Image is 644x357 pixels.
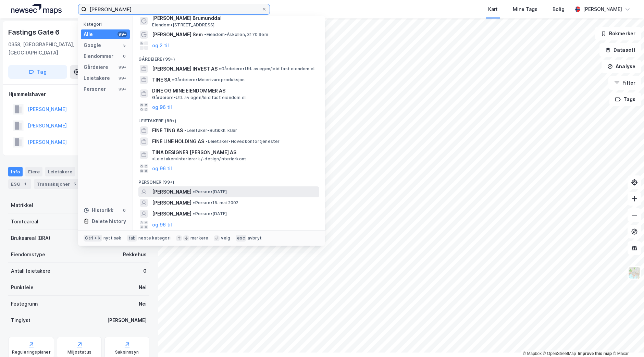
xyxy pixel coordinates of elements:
[11,4,62,14] img: logo.a4113a55bc3d86da70a041830d287a7e.svg
[8,40,96,57] div: 0358, [GEOGRAPHIC_DATA], [GEOGRAPHIC_DATA]
[122,42,127,48] div: 5
[123,250,147,259] div: Rekkehus
[610,324,644,357] iframe: Chat Widget
[523,351,542,356] a: Mapbox
[172,77,174,82] span: •
[193,200,195,205] span: •
[193,211,195,216] span: •
[609,93,641,106] button: Tags
[190,235,208,241] div: markere
[553,5,565,13] div: Bolig
[206,139,280,144] span: Leietaker • Hovedkontortjenester
[122,208,127,213] div: 0
[152,103,172,111] button: og 96 til
[221,235,230,241] div: velg
[8,179,31,189] div: ESG
[152,22,214,28] span: Eiendom • [STREET_ADDRESS]
[11,300,38,308] div: Festegrunn
[84,52,113,60] div: Eiendommer
[193,189,195,194] span: •
[206,139,208,144] span: •
[583,5,622,13] div: [PERSON_NAME]
[184,128,186,133] span: •
[138,235,171,241] div: neste kategori
[84,41,101,49] div: Google
[139,283,147,292] div: Nei
[84,30,93,38] div: Alle
[117,64,127,70] div: 99+
[152,14,317,22] span: [PERSON_NAME] Brumunddal
[193,189,227,195] span: Person • [DATE]
[152,156,248,162] span: Leietaker • Interiørark./-design/interiørkons.
[152,65,218,73] span: [PERSON_NAME] INVEST AS
[107,316,147,324] div: [PERSON_NAME]
[115,349,139,355] div: Saksinnsyn
[184,128,237,133] span: Leietaker • Butikkh. klær
[84,74,110,82] div: Leietakere
[628,266,641,279] img: Z
[67,349,91,355] div: Miljøstatus
[152,156,154,161] span: •
[71,181,78,187] div: 5
[8,27,61,38] div: Fastings Gate 6
[602,60,641,73] button: Analyse
[152,188,191,196] span: [PERSON_NAME]
[543,351,576,356] a: OpenStreetMap
[127,235,137,242] div: tab
[84,235,102,242] div: Ctrl + k
[152,30,203,39] span: [PERSON_NAME] Sem
[172,77,245,83] span: Gårdeiere • Meierivareproduksjon
[608,76,641,90] button: Filter
[84,63,108,71] div: Gårdeiere
[11,250,45,259] div: Eiendomstype
[152,126,183,135] span: FINE TING AS
[488,5,498,13] div: Kart
[11,267,50,275] div: Antall leietakere
[599,43,641,57] button: Datasett
[152,137,204,146] span: FINE LINE HOLDING AS
[117,75,127,81] div: 99+
[152,76,171,84] span: TINE SA
[84,85,106,93] div: Personer
[8,65,67,79] button: Tag
[219,66,315,72] span: Gårdeiere • Utl. av egen/leid fast eiendom el.
[11,218,38,226] div: Tomteareal
[133,174,325,186] div: Personer (99+)
[219,66,221,71] span: •
[152,148,236,157] span: TINA DESIGNER [PERSON_NAME] AS
[152,199,191,207] span: [PERSON_NAME]
[84,22,130,27] div: Kategori
[204,32,206,37] span: •
[45,167,75,176] div: Leietakere
[143,267,147,275] div: 0
[193,200,238,206] span: Person • 15. mai 2002
[87,4,261,14] input: Søk på adresse, matrikkel, gårdeiere, leietakere eller personer
[152,210,191,218] span: [PERSON_NAME]
[8,167,23,176] div: Info
[11,316,30,324] div: Tinglyst
[11,234,50,242] div: Bruksareal (BRA)
[152,87,317,95] span: DINE OG MINE EIENDOMMER AS
[152,221,172,229] button: og 96 til
[92,217,126,225] div: Delete history
[595,27,641,40] button: Bokmerker
[25,167,42,176] div: Eiere
[152,95,247,100] span: Gårdeiere • Utl. av egen/leid fast eiendom el.
[12,349,51,355] div: Reguleringsplaner
[152,41,169,50] button: og 2 til
[122,53,127,59] div: 0
[248,235,262,241] div: avbryt
[133,51,325,63] div: Gårdeiere (99+)
[236,235,246,242] div: esc
[103,235,122,241] div: nytt søk
[11,201,33,209] div: Matrikkel
[152,164,172,173] button: og 96 til
[84,206,113,214] div: Historikk
[117,86,127,92] div: 99+
[11,283,34,292] div: Punktleie
[204,32,268,37] span: Eiendom • Åskollen, 3170 Sem
[9,90,149,98] div: Hjemmelshaver
[117,32,127,37] div: 99+
[22,181,28,187] div: 1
